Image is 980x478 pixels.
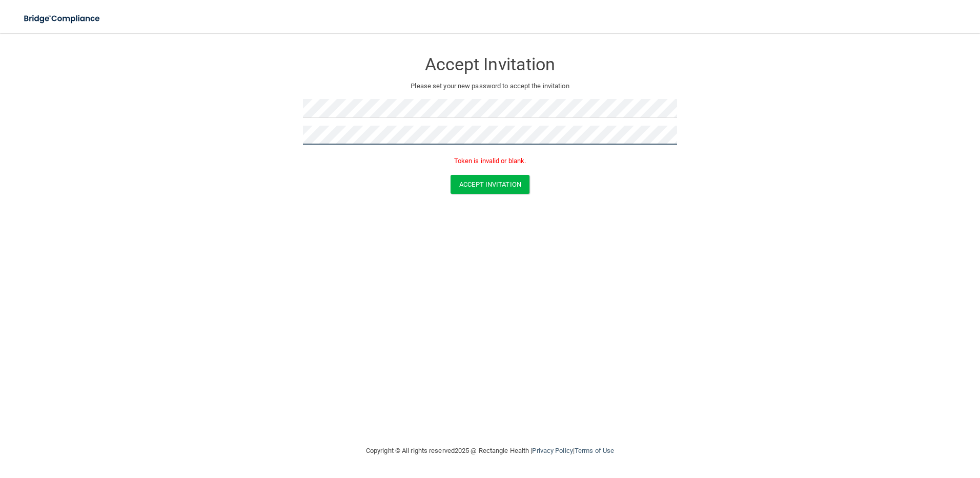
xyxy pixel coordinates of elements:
[575,447,614,454] a: Terms of Use
[311,80,669,92] p: Please set your new password to accept the invitation
[303,434,677,467] div: Copyright © All rights reserved 2025 @ Rectangle Health | |
[451,175,529,194] button: Accept Invitation
[303,155,677,167] p: Token is invalid or blank.
[303,55,677,74] h3: Accept Invitation
[15,8,110,29] img: bridge_compliance_login_screen.278c3ca4.svg
[803,405,968,446] iframe: Drift Widget Chat Controller
[532,447,573,454] a: Privacy Policy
